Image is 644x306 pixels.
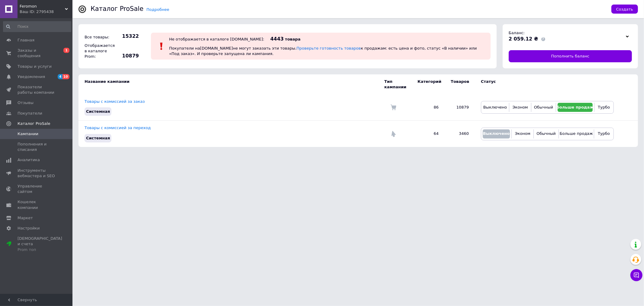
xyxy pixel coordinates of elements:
button: Эконом [511,103,530,112]
span: Покупатели на [DOMAIN_NAME] не могут заказать эти товары. к продажам: есть цена и фото, статус «В... [169,46,477,56]
span: Системная [86,136,110,140]
span: 2 059.12 ₴ [509,36,538,42]
td: Товаров [445,74,475,94]
span: Обычный [537,131,556,136]
span: Каталог ProSale [18,121,50,126]
span: Кампании [18,131,38,137]
button: Чат с покупателем [630,269,642,281]
span: Пополнения и списания [18,142,56,152]
span: 4443 [270,36,284,42]
span: Системная [86,109,110,114]
span: Заказы и сообщения [18,48,56,59]
span: Баланс: [509,31,525,35]
button: Турбо [596,103,612,112]
span: 1 [63,48,69,53]
button: Больше продаж [558,103,592,112]
button: Турбо [596,129,612,138]
span: Отзывы [18,100,34,106]
div: Prom топ [18,247,62,252]
span: Управление сайтом [18,184,56,194]
button: Выключено [483,103,508,112]
td: 86 [412,94,445,121]
div: Каталог ProSale [91,6,143,12]
span: 10 [62,74,69,79]
button: Обычный [535,129,557,138]
td: Название кампании [78,74,384,94]
span: Эконом [513,105,528,109]
span: [DEMOGRAPHIC_DATA] и счета [18,236,62,252]
span: Обычный [534,105,553,109]
span: Главная [18,37,34,43]
span: Больше продаж [556,105,594,109]
button: Больше продаж [560,129,592,138]
span: Покупатели [18,111,42,116]
span: Уведомления [18,74,45,80]
a: Товары с комиссией за переход [85,125,151,130]
span: Аналитика [18,157,40,163]
span: 15322 [118,33,139,40]
button: Создать [611,5,638,14]
div: Ваш ID: 2795438 [20,9,72,15]
span: Товары и услуги [18,64,52,69]
div: Все товары: [83,33,116,41]
span: Создать [616,7,633,11]
a: Подробнее [146,7,169,12]
a: Проверьте готовность товаров [296,46,361,50]
span: Инструменты вебмастера и SEO [18,168,56,179]
span: Показатели работы компании [18,84,56,95]
span: Эконом [515,131,530,136]
div: Отображается в каталоге Prom: [83,41,116,61]
img: Комиссия за переход [390,131,396,137]
span: Feromon [20,4,65,9]
a: Товары с комиссией за заказ [85,99,145,104]
td: 3460 [445,121,475,147]
button: Эконом [513,129,532,138]
span: Выключено [483,105,507,109]
img: :exclamation: [157,42,166,51]
span: Турбо [598,105,610,109]
span: Маркет [18,215,33,221]
span: Кошелек компании [18,199,56,210]
td: Тип кампании [384,74,412,94]
input: Поиск [3,21,71,32]
span: Пополнить баланс [551,54,590,59]
td: Категорий [412,74,445,94]
button: Обычный [533,103,554,112]
td: Статус [475,74,614,94]
span: Больше продаж [560,131,593,136]
span: 4 [58,74,62,79]
td: 64 [412,121,445,147]
span: Выключено [483,131,510,136]
div: Не отображается в каталоге [DOMAIN_NAME]: [169,37,264,41]
span: 10879 [118,53,139,59]
a: Пополнить баланс [509,50,632,62]
button: Выключено [483,129,510,138]
td: 10879 [445,94,475,121]
span: Настройки [18,226,40,231]
span: Турбо [598,131,610,136]
img: Комиссия за заказ [390,104,396,110]
span: товара [285,37,301,41]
